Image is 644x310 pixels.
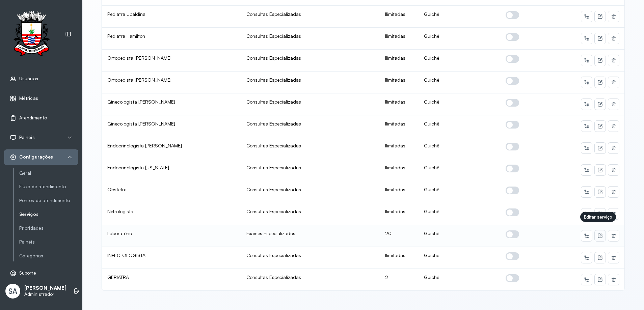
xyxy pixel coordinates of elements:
div: Consultas Especializadas [246,165,375,171]
td: Guichê [419,50,500,72]
td: Ilimitadas [380,93,419,115]
td: Ginecologista [PERSON_NAME] [102,115,241,137]
td: Guichê [419,269,500,290]
td: Guichê [419,93,500,115]
div: Consultas Especializadas [246,187,375,193]
td: Obstetra [102,181,241,203]
a: Atendimento [10,115,73,121]
a: Prioridades [19,224,78,232]
td: Pediatra Hamilton [102,28,241,50]
td: Guichê [419,6,500,28]
span: Suporte [19,270,36,276]
td: Guichê [419,247,500,269]
td: Guichê [419,181,500,203]
div: Consultas Especializadas [246,274,375,280]
a: Fluxo de atendimento [19,182,78,191]
a: Pontos de atendimento [19,198,78,203]
span: Usuários [19,76,38,82]
a: Fluxo de atendimento [19,184,78,190]
div: Consultas Especializadas [246,11,375,17]
td: Guichê [419,115,500,137]
a: Painéis [19,238,78,246]
td: Guichê [419,28,500,50]
div: Consultas Especializadas [246,55,375,61]
a: Métricas [10,95,73,102]
td: Ilimitadas [380,159,419,181]
a: Serviços [19,210,78,219]
span: Atendimento [19,115,47,121]
div: Consultas Especializadas [246,121,375,127]
div: Consultas Especializadas [246,99,375,105]
p: Administrador [24,291,66,297]
td: Ortopedista [PERSON_NAME] [102,72,241,93]
span: Métricas [19,95,38,101]
td: Guichê [419,225,500,247]
td: Nefrologista [102,203,241,225]
td: Ortopedista [PERSON_NAME] [102,50,241,72]
td: Ilimitadas [380,28,419,50]
a: Geral [19,170,78,176]
div: Consultas Especializadas [246,252,375,258]
div: Consultas Especializadas [246,33,375,39]
td: Ilimitadas [380,115,419,137]
td: Endocrinologista [US_STATE] [102,159,241,181]
img: Logotipo do estabelecimento [7,11,56,58]
td: Ilimitadas [380,50,419,72]
td: Ilimitadas [380,137,419,159]
div: Consultas Especializadas [246,208,375,215]
a: Categorias [19,252,78,260]
a: Pontos de atendimento [19,196,78,205]
a: Prioridades [19,225,78,231]
td: GERIATRA [102,269,241,290]
td: Guichê [419,159,500,181]
td: Pediatra Ubaldina [102,6,241,28]
td: Ilimitadas [380,247,419,269]
td: Ilimitadas [380,203,419,225]
td: Ilimitadas [380,181,419,203]
a: Categorias [19,253,78,259]
div: Exames Especializados [246,230,375,236]
td: Guichê [419,137,500,159]
a: Painéis [19,239,78,245]
td: Ginecologista [PERSON_NAME] [102,93,241,115]
td: Ilimitadas [380,6,419,28]
td: INFECTOLOGISTA [102,247,241,269]
td: 2 [380,269,419,290]
div: Consultas Especializadas [246,77,375,83]
td: Guichê [419,203,500,225]
p: [PERSON_NAME] [24,285,66,291]
span: Painéis [19,135,35,140]
td: Laboratório [102,225,241,247]
td: Endocrinologista [PERSON_NAME] [102,137,241,159]
a: Serviços [19,212,78,217]
a: Geral [19,169,78,177]
td: 20 [380,225,419,247]
a: Usuários [10,76,73,82]
div: Consultas Especializadas [246,143,375,149]
td: Ilimitadas [380,72,419,93]
span: Configurações [19,154,53,160]
td: Guichê [419,72,500,93]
